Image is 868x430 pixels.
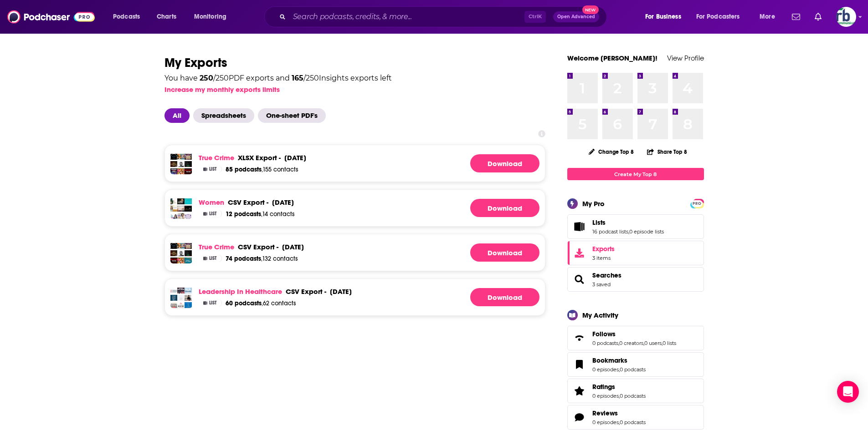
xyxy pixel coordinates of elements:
[258,108,329,123] button: One-sheet PDF's
[107,10,152,24] button: open menu
[177,302,185,309] img: The Leadership Pulse
[592,393,619,399] a: 0 episodes
[788,9,804,25] a: Show notifications dropdown
[592,409,646,417] a: Reviews
[292,74,303,82] span: 165
[209,212,217,216] span: List
[696,10,740,23] span: For Podcasters
[567,379,704,403] span: Ratings
[185,213,192,220] img: The Leadership Sisterhood
[570,247,589,259] span: Exports
[570,384,589,397] a: Ratings
[570,332,589,344] a: Follows
[583,146,640,157] button: Change Top 8
[185,258,192,265] img: Moms and Mysteries: A True Crime Podcast
[570,273,589,286] a: Searches
[272,198,294,207] div: [DATE]
[170,168,178,176] img: Spectacle: True Crime
[592,383,646,391] a: Ratings
[209,301,217,305] span: List
[185,302,192,309] img: Healthcare Transformation Stories
[470,199,539,217] a: Generating File
[164,85,280,94] button: Increase my monthly exports limits
[592,228,628,235] a: 16 podcast lists
[592,218,606,227] span: Lists
[151,10,182,24] a: Charts
[226,166,262,173] span: 85 podcasts
[200,74,213,82] span: 250
[592,419,619,425] a: 0 episodes
[177,206,185,213] img: The Feminist Exec
[619,419,620,425] span: ,
[644,340,662,346] a: 0 users
[667,54,704,62] a: View Profile
[620,366,646,373] a: 0 podcasts
[662,340,663,346] span: ,
[177,161,185,168] img: The Right To Remain Silent: A True Crime Podcast
[164,75,392,82] div: You have / 250 PDF exports and / 250 Insights exports left
[567,214,704,239] span: Lists
[811,9,825,25] a: Show notifications dropdown
[185,243,192,250] img: Cyber Crime Junkies
[113,10,140,23] span: Podcasts
[199,198,224,207] a: women
[592,356,627,364] span: Bookmarks
[553,11,599,22] button: Open AdvancedNew
[177,258,185,265] img: Best True Crime Documentaries
[619,366,620,373] span: ,
[567,352,704,377] span: Bookmarks
[170,250,178,258] img: True Crime Connections ~ Advocacy Podcast
[524,11,546,23] span: Ctrl K
[592,366,619,373] a: 0 episodes
[177,288,185,295] img: Analyzing Healthcare
[188,10,238,24] button: open menu
[620,419,646,425] a: 0 podcasts
[592,281,611,288] a: 3 saved
[470,154,539,172] a: Download
[185,250,192,258] img: You Run Podcast True Crime
[663,340,676,346] a: 0 lists
[177,243,185,250] img: Full Police Interrogations, 911 Calls, and True Crime Investigations - True Crime Podcast 2025
[170,258,178,265] img: REDRUM true crime
[567,168,704,180] a: Create My Top 8
[185,206,192,213] img: Affin Invikta Malaysia’s Top 30 Women of Excellence’s Podcast
[170,302,178,309] img: The Inspired Healthcare Leader | Healthcare Leadership, Work-Life Balance, Managing Change
[592,409,618,417] span: Reviews
[164,55,545,71] h1: My Exports
[570,358,589,371] a: Bookmarks
[592,271,621,279] a: Searches
[592,330,616,338] span: Follows
[592,330,676,338] a: Follows
[273,6,616,27] div: Search podcasts, credits, & more...
[199,153,234,162] a: true crime
[185,161,192,168] img: You Run Podcast True Crime
[837,381,859,403] div: Open Intercom Messenger
[226,166,298,173] a: 85 podcasts,155 contacts
[639,10,693,24] button: open menu
[209,256,217,261] span: List
[557,15,595,19] span: Open Advanced
[170,288,178,295] img: The Healthcare Leadership Academy Podcast
[567,267,704,292] span: Searches
[226,299,296,307] a: 60 podcasts,62 contacts
[228,198,268,207] div: export -
[567,405,704,430] span: Reviews
[177,154,185,161] img: Full Police Interrogations, 911 Calls, and True Crime Investigations - True Crime Podcast 2025
[628,228,629,235] span: ,
[570,220,589,233] a: Lists
[629,228,664,235] a: 0 episode lists
[164,108,193,123] button: All
[619,340,643,346] a: 0 creators
[836,7,856,27] button: Show profile menu
[226,255,298,263] a: 74 podcasts,132 contacts
[177,168,185,176] img: Best True Crime Documentaries
[193,108,258,123] button: Spreadsheets
[185,198,192,206] img: The Emergence of Her: Compelling Leadership Conversations for Phenomenal Women
[226,255,261,263] span: 74 podcasts
[199,287,282,296] a: Leadership in Healthcare
[199,243,234,251] a: true crime
[282,243,304,251] div: [DATE]
[592,245,615,253] span: Exports
[194,10,226,23] span: Monitoring
[647,143,688,161] button: Share Top 8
